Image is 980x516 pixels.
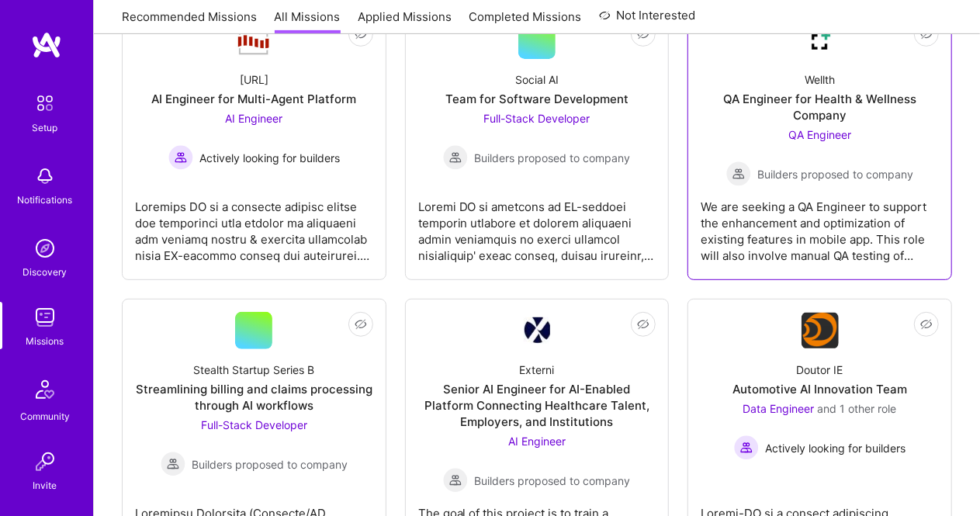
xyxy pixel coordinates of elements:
[168,145,193,170] img: Actively looking for builders
[418,22,656,267] a: Social AITeam for Software DevelopmentFull-Stack Developer Builders proposed to companyBuilders p...
[469,9,582,34] a: Completed Missions
[920,28,933,40] i: icon EyeClosed
[637,28,649,40] i: icon EyeClosed
[802,313,839,348] img: Company Logo
[18,192,73,208] div: Notifications
[161,452,185,476] img: Builders proposed to company
[743,402,815,415] span: Data Engineer
[26,333,64,349] div: Missions
[33,477,57,493] div: Invite
[33,119,58,136] div: Setup
[151,91,356,107] div: AI Engineer for Multi-Agent Platform
[818,402,897,415] span: and 1 other role
[199,150,340,166] span: Actively looking for builders
[637,318,649,331] i: icon EyeClosed
[192,456,348,473] span: Builders proposed to company
[201,418,307,431] span: Full-Stack Developer
[701,22,939,267] a: Company LogoWellthQA Engineer for Health & Wellness CompanyQA Engineer Builders proposed to compa...
[135,22,373,267] a: Company Logo[URL]AI Engineer for Multi-Agent PlatformAI Engineer Actively looking for buildersAct...
[788,128,851,141] span: QA Engineer
[519,362,554,378] div: Externi
[734,435,759,460] img: Actively looking for builders
[757,166,913,182] span: Builders proposed to company
[765,440,906,456] span: Actively looking for builders
[235,24,272,57] img: Company Logo
[802,22,839,59] img: Company Logo
[122,9,257,34] a: Recommended Missions
[26,371,64,408] img: Community
[443,145,468,170] img: Builders proposed to company
[474,473,630,489] span: Builders proposed to company
[275,9,341,34] a: All Missions
[515,71,559,88] div: Social AI
[599,6,696,34] a: Not Interested
[240,71,268,88] div: [URL]
[418,381,656,430] div: Senior AI Engineer for AI-Enabled Platform Connecting Healthcare Talent, Employers, and Institutions
[29,87,61,119] img: setup
[225,112,282,125] span: AI Engineer
[805,71,835,88] div: Wellth
[355,28,367,40] i: icon EyeClosed
[524,317,550,344] img: Company Logo
[23,264,68,280] div: Discovery
[483,112,590,125] span: Full-Stack Developer
[920,318,933,331] i: icon EyeClosed
[474,150,630,166] span: Builders proposed to company
[726,161,751,186] img: Builders proposed to company
[29,233,61,264] img: discovery
[797,362,843,378] div: Doutor IE
[358,9,452,34] a: Applied Missions
[701,186,939,264] div: We are seeking a QA Engineer to support the enhancement and optimization of existing features in ...
[29,302,61,333] img: teamwork
[443,468,468,493] img: Builders proposed to company
[29,446,61,477] img: Invite
[445,91,629,107] div: Team for Software Development
[31,31,62,59] img: logo
[732,381,907,397] div: Automotive AI Innovation Team
[135,381,373,414] div: Streamlining billing and claims processing through AI workflows
[355,318,367,331] i: icon EyeClosed
[418,186,656,264] div: Loremi DO si ametcons ad EL-seddoei temporin utlabore et dolorem aliquaeni admin veniamquis no ex...
[20,408,70,424] div: Community
[135,186,373,264] div: Loremips DO si a consecte adipisc elitse doe temporinci utla etdolor ma aliquaeni adm veniamq nos...
[701,91,939,123] div: QA Engineer for Health & Wellness Company
[29,161,61,192] img: bell
[508,435,566,448] span: AI Engineer
[193,362,314,378] div: Stealth Startup Series B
